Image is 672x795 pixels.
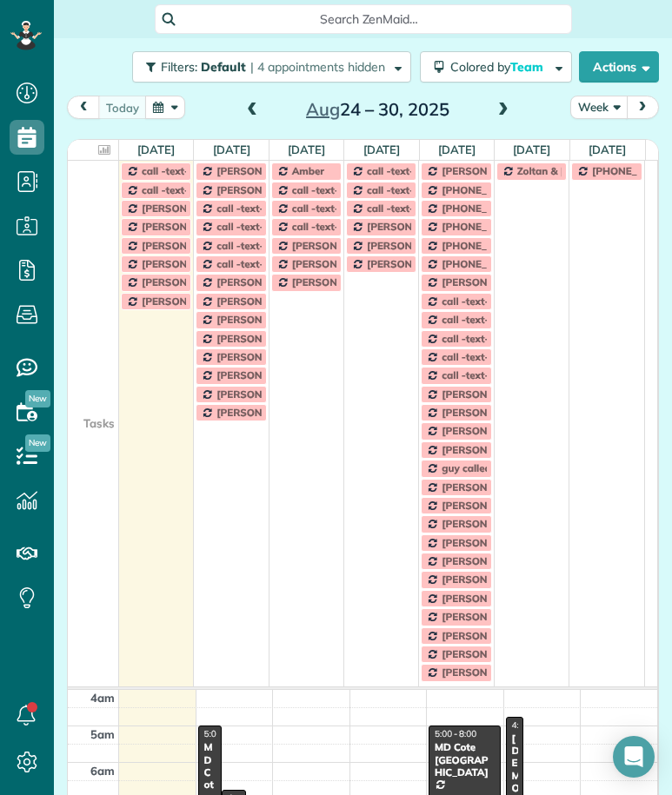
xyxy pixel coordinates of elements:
[442,332,533,345] span: call -text-email HA
[367,202,458,215] span: call -text-email HA
[292,202,383,215] span: call -text-email HA
[269,100,486,119] h2: 24 – 30, 2025
[442,202,534,215] span: [PHONE_NUMBER]
[292,257,420,270] span: [PERSON_NAME] Call only
[250,59,385,75] span: | 4 appointments hidden
[142,295,226,308] span: [PERSON_NAME]
[292,239,376,252] span: [PERSON_NAME]
[367,239,451,252] span: [PERSON_NAME]
[442,573,595,586] span: [PERSON_NAME] EMAIL OFFER
[292,183,383,196] span: call -text-email HA
[201,59,247,75] span: Default
[204,728,246,739] span: 5:00 - 7:30
[137,142,175,156] a: [DATE]
[216,239,308,252] span: call -text-email HA
[216,295,396,308] span: [PERSON_NAME] [PHONE_NUMBER]
[216,313,301,326] span: [PERSON_NAME]
[626,96,659,119] button: next
[442,647,621,660] span: [PERSON_NAME] [PHONE_NUMBER]
[161,59,197,75] span: Filters:
[216,406,429,419] span: [PERSON_NAME] W [PHONE_NUMBER] call
[142,164,233,177] span: call -text-email HA
[450,59,549,75] span: Colored by
[442,275,526,288] span: [PERSON_NAME]
[292,164,324,177] span: Amber
[367,257,451,270] span: [PERSON_NAME]
[442,239,534,252] span: [PHONE_NUMBER]
[216,164,301,177] span: [PERSON_NAME]
[442,666,526,679] span: [PERSON_NAME]
[442,499,526,512] span: [PERSON_NAME]
[442,295,533,308] span: call -text-email HA
[510,59,546,75] span: Team
[142,220,226,233] span: [PERSON_NAME]
[216,350,301,363] span: [PERSON_NAME]
[513,142,550,156] a: [DATE]
[306,98,340,120] span: Aug
[442,313,533,326] span: call -text-email HA
[589,142,626,156] a: [DATE]
[438,142,476,156] a: [DATE]
[142,239,226,252] span: [PERSON_NAME]
[442,220,582,233] span: [PHONE_NUMBER] Text offer
[442,424,526,437] span: [PERSON_NAME]
[90,727,115,741] span: 5am
[579,51,659,83] button: Actions
[216,368,319,381] span: [PERSON_NAME] HA
[25,434,50,452] span: New
[442,461,552,474] span: guy called for estimate
[90,764,115,778] span: 6am
[67,96,100,119] button: prev
[123,51,411,83] a: Filters: Default | 4 appointments hidden
[442,350,533,363] span: call -text-email HA
[442,480,526,494] span: [PERSON_NAME]
[442,164,526,177] span: [PERSON_NAME]
[216,202,308,215] span: call -text-email HA
[442,388,526,401] span: [PERSON_NAME]
[613,736,655,778] div: Open Intercom Messenger
[512,719,554,731] span: 4:45 - 3:45
[442,554,526,567] span: [PERSON_NAME]
[367,183,458,196] span: call -text-email HA
[442,183,534,196] span: [PHONE_NUMBER]
[216,332,416,345] span: [PERSON_NAME]'[PERSON_NAME] CALL
[420,51,572,83] button: Colored byTeam
[216,388,301,401] span: [PERSON_NAME]
[363,142,401,156] a: [DATE]
[216,220,308,233] span: call -text-email HA
[132,51,411,83] button: Filters: Default | 4 appointments hidden
[216,257,308,270] span: call -text-email HA
[442,257,534,270] span: [PHONE_NUMBER]
[434,741,496,778] div: MD Cote [GEOGRAPHIC_DATA]
[142,275,226,288] span: [PERSON_NAME]
[442,610,602,623] span: [PERSON_NAME] call -text-email
[25,390,50,407] span: New
[142,183,233,196] span: call -text-email HA
[98,96,147,119] button: today
[367,220,451,233] span: [PERSON_NAME]
[442,368,533,381] span: call -text-email HA
[292,220,383,233] span: call -text-email HA
[442,406,526,419] span: [PERSON_NAME]
[213,142,250,156] a: [DATE]
[216,275,381,288] span: [PERSON_NAME] send email offer
[367,164,458,177] span: call -text-email HA
[442,443,621,456] span: [PERSON_NAME] [PHONE_NUMBER]
[292,275,376,288] span: [PERSON_NAME]
[90,691,115,705] span: 4am
[570,96,628,119] button: Week
[442,517,621,530] span: [PERSON_NAME] [PHONE_NUMBER]
[442,536,553,549] span: [PERSON_NAME] (6 O)
[442,592,555,605] span: [PERSON_NAME] email
[142,202,226,215] span: [PERSON_NAME]
[435,728,476,739] span: 5:00 - 8:00
[142,257,226,270] span: [PERSON_NAME]
[216,183,301,196] span: [PERSON_NAME]
[288,142,325,156] a: [DATE]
